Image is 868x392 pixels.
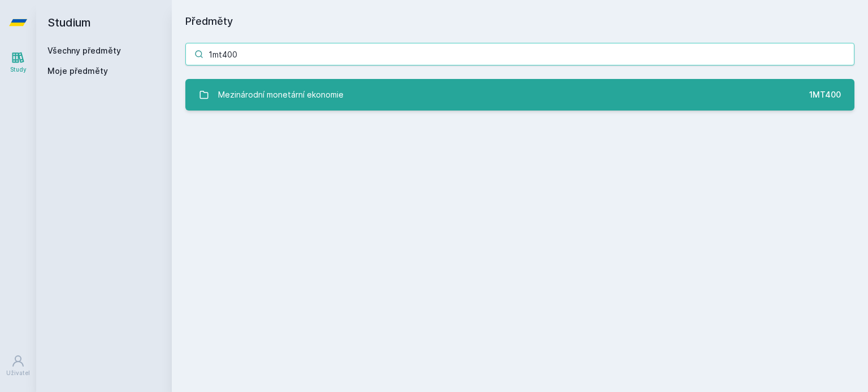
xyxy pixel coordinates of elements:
[185,79,854,111] a: Mezinárodní monetární ekonomie 1MT400
[47,46,121,55] a: Všechny předměty
[2,45,34,80] a: Study
[185,14,854,29] h1: Předměty
[47,65,108,77] span: Moje předměty
[2,349,34,383] a: Uživatel
[10,65,27,74] div: Study
[218,83,344,106] div: Mezinárodní monetární ekonomie
[185,43,854,65] input: Název nebo ident předmětu…
[809,89,841,100] div: 1MT400
[6,369,30,377] div: Uživatel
